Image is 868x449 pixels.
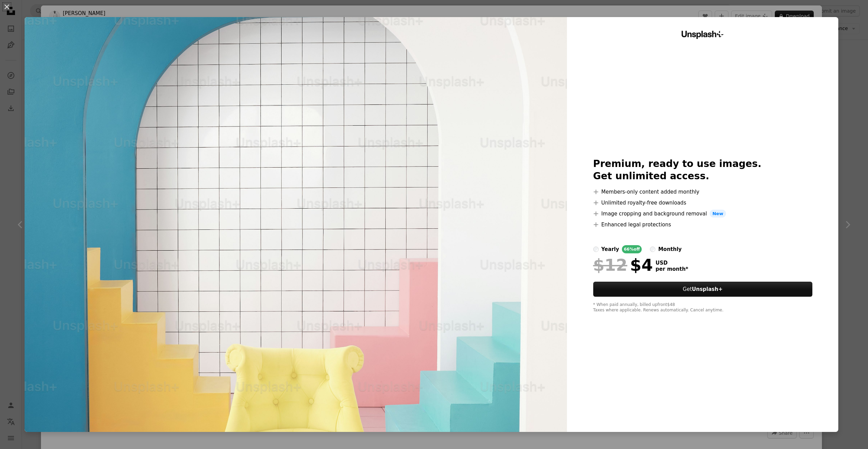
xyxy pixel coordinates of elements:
[593,282,812,297] button: GetUnsplash+
[692,286,723,292] strong: Unsplash+
[593,221,812,229] li: Enhanced legal protections
[593,256,653,274] div: $4
[593,210,812,218] li: Image cropping and background removal
[593,247,599,252] input: yearly66%off
[710,210,726,218] span: New
[593,302,812,313] div: * When paid annually, billed upfront $48 Taxes where applicable. Renews automatically. Cancel any...
[658,245,682,253] div: monthly
[656,260,688,266] span: USD
[622,245,642,253] div: 66% off
[601,245,619,253] div: yearly
[593,188,812,196] li: Members-only content added monthly
[650,247,655,252] input: monthly
[593,256,627,274] span: $12
[593,199,812,207] li: Unlimited royalty-free downloads
[593,158,812,182] h2: Premium, ready to use images. Get unlimited access.
[656,266,688,272] span: per month *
